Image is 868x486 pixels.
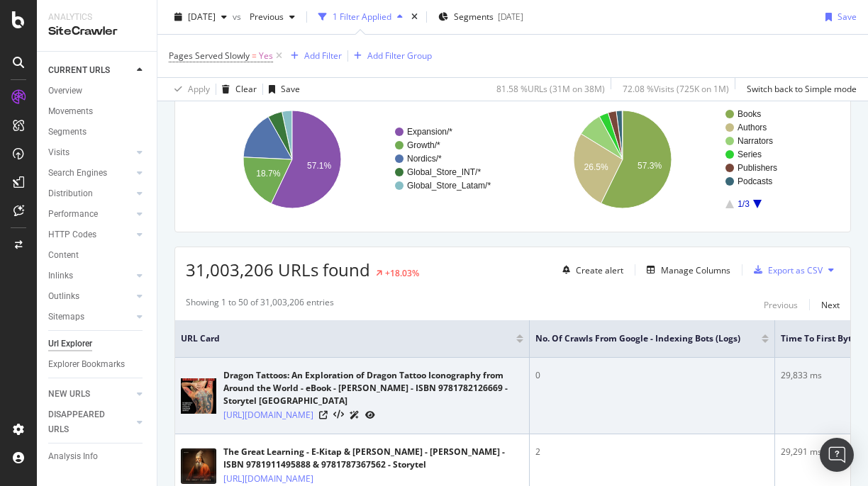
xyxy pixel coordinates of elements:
[738,109,761,119] text: Books
[48,269,133,283] a: Inlinks
[768,264,823,276] div: Export as CSV
[235,83,257,95] div: Clear
[48,387,133,402] a: NEW URLS
[48,310,84,324] div: Sitemaps
[741,78,857,101] button: Switch back to Simple mode
[313,6,408,28] button: 1 Filter Applied
[333,410,344,420] button: View HTML Source
[48,337,147,351] a: Url Explorer
[169,50,250,62] span: Pages Served Slowly
[48,289,79,304] div: Outlinks
[496,83,605,95] div: 81.58 % URLs ( 31M on 38M )
[186,98,509,221] svg: A chart.
[661,264,730,276] div: Manage Columns
[244,11,284,23] span: Previous
[244,6,301,28] button: Previous
[535,369,769,382] div: 0
[186,258,370,281] span: 31,003,206 URLs found
[48,84,82,98] div: Overview
[367,50,432,62] div: Add Filter Group
[48,337,92,351] div: Url Explorer
[48,186,133,201] a: Distribution
[181,374,216,418] img: main image
[48,125,147,140] a: Segments
[408,10,421,24] div: times
[454,11,494,23] span: Segments
[256,169,280,179] text: 18.7%
[820,6,857,28] button: Save
[498,11,523,23] div: [DATE]
[48,23,145,40] div: SiteCrawler
[764,299,798,311] div: Previous
[304,50,342,62] div: Add Filter
[48,449,98,464] div: Analysis Info
[48,248,147,263] a: Content
[48,387,90,402] div: NEW URLS
[285,47,342,64] button: Add Filter
[407,127,452,137] text: Expansion/*
[738,176,772,186] text: Podcasts
[407,154,442,164] text: Nordics/*
[535,446,769,458] div: 2
[48,207,133,222] a: Performance
[838,11,857,23] div: Save
[216,78,257,101] button: Clear
[48,269,73,283] div: Inlinks
[385,267,419,279] div: +18.03%
[821,296,840,313] button: Next
[307,161,331,171] text: 57.1%
[48,407,120,437] div: DISAPPEARED URLS
[48,449,147,464] a: Analysis Info
[638,161,662,171] text: 57.3%
[48,357,147,372] a: Explorer Bookmarks
[48,289,133,304] a: Outlinks
[181,332,513,345] span: URL Card
[48,11,145,23] div: Analytics
[281,83,300,95] div: Save
[48,207,98,222] div: Performance
[557,259,623,281] button: Create alert
[407,181,491,191] text: Global_Store_Latam/*
[576,264,623,276] div: Create alert
[48,104,93,119] div: Movements
[48,84,147,98] a: Overview
[407,167,481,177] text: Global_Store_INT/*
[48,310,133,324] a: Sitemaps
[263,78,300,101] button: Save
[188,11,216,23] span: 2025 Jul. 25th
[169,78,210,101] button: Apply
[535,332,740,345] span: No. of Crawls from Google - Indexing Bots (Logs)
[820,438,854,472] div: Open Intercom Messenger
[48,145,69,160] div: Visits
[365,407,375,422] a: URL Inspection
[48,63,110,78] div: CURRENT URLS
[48,407,133,437] a: DISAPPEARED URLS
[48,104,147,119] a: Movements
[188,83,210,95] div: Apply
[223,408,313,422] a: [URL][DOMAIN_NAME]
[584,162,608,172] text: 26.5%
[738,163,777,173] text: Publishers
[516,98,840,221] svg: A chart.
[48,145,133,160] a: Visits
[764,296,798,313] button: Previous
[48,186,93,201] div: Distribution
[747,83,857,95] div: Switch back to Simple mode
[333,11,391,23] div: 1 Filter Applied
[169,6,233,28] button: [DATE]
[738,149,762,159] text: Series
[48,248,79,263] div: Content
[259,46,273,66] span: Yes
[433,6,529,28] button: Segments[DATE]
[48,227,133,242] a: HTTP Codes
[319,411,328,419] a: Visit Online Page
[48,357,125,372] div: Explorer Bookmarks
[348,47,432,64] button: Add Filter Group
[738,136,773,146] text: Narrators
[48,63,133,78] a: CURRENT URLS
[738,199,750,209] text: 1/3
[350,407,360,422] a: AI Url Details
[821,299,840,311] div: Next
